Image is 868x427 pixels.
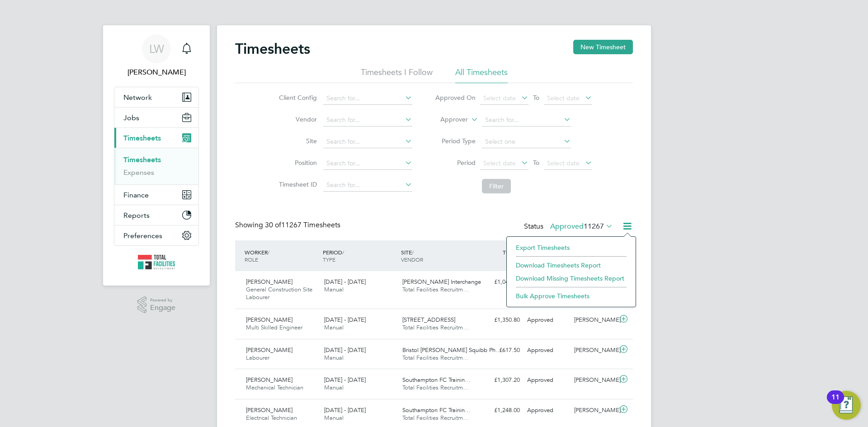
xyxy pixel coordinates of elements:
[402,354,469,361] span: Total Facilities Recruitm…
[324,384,344,391] span: Manual
[584,222,604,231] span: 11267
[524,343,571,358] div: Approved
[402,324,469,331] span: Total Facilities Recruitm…
[323,157,412,170] input: Search for...
[402,316,455,324] span: [STREET_ADDRESS]
[324,316,366,324] span: [DATE] - [DATE]
[123,168,154,177] a: Expenses
[324,324,344,331] span: Manual
[483,159,516,167] span: Select date
[265,221,281,230] span: 30 of
[138,255,175,269] img: tfrecruitment-logo-retina.png
[114,205,198,225] button: Reports
[246,346,292,354] span: [PERSON_NAME]
[323,136,412,148] input: Search for...
[150,304,175,312] span: Engage
[246,286,312,301] span: General Construction Site Labourer
[530,92,542,103] span: To
[476,373,524,388] div: £1,307.20
[476,313,524,328] div: £1,350.80
[323,92,412,105] input: Search for...
[482,179,511,193] button: Filter
[114,34,199,78] a: LW[PERSON_NAME]
[402,384,469,391] span: Total Facilities Recruitm…
[482,136,571,148] input: Select one
[324,346,366,354] span: [DATE] - [DATE]
[235,221,342,230] div: Showing
[524,373,571,388] div: Approved
[547,159,580,167] span: Select date
[246,316,292,324] span: [PERSON_NAME]
[483,94,516,102] span: Select date
[324,406,366,414] span: [DATE] - [DATE]
[571,403,618,418] div: [PERSON_NAME]
[571,343,618,358] div: [PERSON_NAME]
[246,354,269,361] span: Labourer
[276,159,317,167] label: Position
[123,155,161,164] a: Timesheets
[832,391,861,420] button: Open Resource Center, 11 new notifications
[242,244,321,267] div: WORKER
[573,40,633,54] button: New Timesheet
[402,406,471,414] span: Southampton FC Trainin…
[435,94,476,102] label: Approved On
[323,256,335,263] span: TYPE
[399,244,477,267] div: SITE
[402,346,501,354] span: Bristol [PERSON_NAME] Squibb Ph…
[547,94,580,102] span: Select date
[123,191,149,199] span: Finance
[114,225,198,245] button: Preferences
[511,259,631,272] li: Download Timesheets Report
[150,296,175,304] span: Powered by
[276,137,317,145] label: Site
[324,286,344,293] span: Manual
[103,25,210,286] nav: Main navigation
[265,221,340,230] span: 11267 Timesheets
[276,115,317,123] label: Vendor
[114,255,199,269] a: Go to home page
[427,115,468,124] label: Approver
[276,180,317,188] label: Timesheet ID
[323,114,412,127] input: Search for...
[402,414,469,422] span: Total Facilities Recruitm…
[402,286,469,293] span: Total Facilities Recruitm…
[123,211,150,220] span: Reports
[530,157,542,169] span: To
[550,222,613,231] label: Approved
[245,256,258,263] span: ROLE
[123,134,161,142] span: Timesheets
[324,354,344,361] span: Manual
[246,376,292,384] span: [PERSON_NAME]
[137,296,176,314] a: Powered byEngage
[123,93,152,102] span: Network
[511,272,631,285] li: Download Missing Timesheets Report
[571,313,618,328] div: [PERSON_NAME]
[361,67,433,83] li: Timesheets I Follow
[149,43,164,55] span: LW
[476,403,524,418] div: £1,248.00
[831,397,840,409] div: 11
[482,114,571,127] input: Search for...
[114,108,198,127] button: Jobs
[276,94,317,102] label: Client Config
[246,384,303,391] span: Mechanical Technician
[114,67,199,78] span: Louise Walsh
[435,137,476,145] label: Period Type
[476,275,524,290] div: £1,040.00
[123,231,162,240] span: Preferences
[476,343,524,358] div: £617.50
[321,244,399,267] div: PERIOD
[114,148,198,184] div: Timesheets
[324,278,366,286] span: [DATE] - [DATE]
[524,403,571,418] div: Approved
[524,313,571,328] div: Approved
[571,373,618,388] div: [PERSON_NAME]
[402,376,471,384] span: Southampton FC Trainin…
[246,414,297,422] span: Electrical Technician
[123,113,139,122] span: Jobs
[511,241,631,254] li: Export Timesheets
[114,185,198,205] button: Finance
[435,159,476,167] label: Period
[401,256,423,263] span: VENDOR
[524,221,615,233] div: Status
